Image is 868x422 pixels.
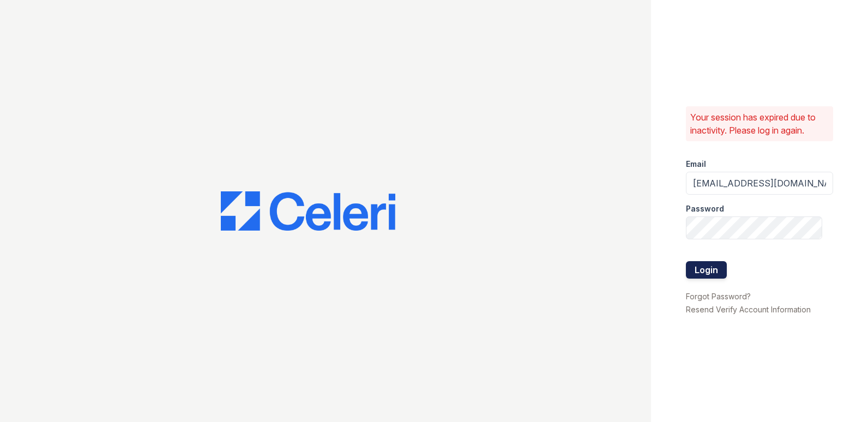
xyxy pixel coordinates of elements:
[690,111,829,137] p: Your session has expired due to inactivity. Please log in again.
[221,191,395,231] img: CE_Logo_Blue-a8612792a0a2168367f1c8372b55b34899dd931a85d93a1a3d3e32e68fde9ad4.png
[686,159,706,170] label: Email
[686,203,724,214] label: Password
[686,261,727,279] button: Login
[686,305,811,314] a: Resend Verify Account Information
[686,292,751,301] a: Forgot Password?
